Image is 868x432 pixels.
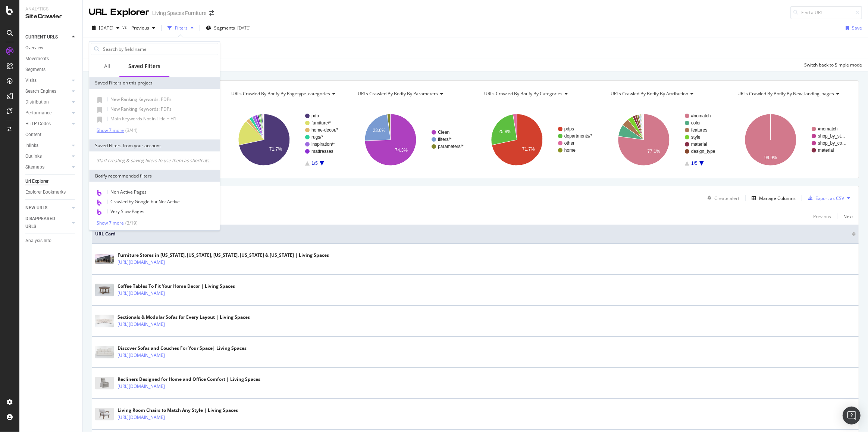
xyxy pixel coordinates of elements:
[89,6,149,19] div: URL Explorer
[25,109,70,117] a: Performance
[311,149,333,154] text: mattresses
[843,213,853,220] div: Next
[95,377,114,389] img: main image
[356,88,467,100] h4: URLs Crawled By Botify By parameters
[843,22,862,34] button: Save
[25,163,70,171] a: Sitemaps
[175,25,188,31] div: Filters
[25,109,51,117] div: Performance
[736,88,846,100] h4: URLs Crawled By Botify By new_landing_pages
[311,113,319,118] text: pdp
[224,107,346,172] svg: A chart.
[110,199,180,205] span: Crawled by Google but Not Active
[25,12,76,21] div: SiteCrawler
[128,62,160,70] div: Saved Filters
[790,6,862,19] input: Find a URL
[25,6,76,12] div: Analytics
[89,139,220,151] div: Saved Filters from your account
[691,113,711,118] text: #nomatch
[95,231,850,237] span: URL Card
[25,188,77,196] a: Explorer Bookmarks
[749,194,796,203] button: Manage Columns
[759,195,796,201] div: Manage Columns
[438,130,449,135] text: Clean
[818,141,847,146] text: shop_by_co…
[117,252,329,259] div: Furniture Stores in [US_STATE], [US_STATE], [US_STATE], [US_STATE] & [US_STATE] | Living Spaces
[89,22,122,34] button: [DATE]
[311,127,338,133] text: home-decor/*
[110,96,172,102] span: New Ranking Keywords: PDPs
[102,43,218,55] input: Search by field name
[25,120,51,128] div: HTTP Codes
[813,213,831,220] div: Previous
[483,88,593,100] h4: URLs Crawled By Botify By categories
[813,212,831,221] button: Previous
[737,90,834,97] span: URLs Crawled By Botify By new_landing_pages
[124,127,138,133] div: ( 3 / 44 )
[25,98,70,106] a: Distribution
[237,25,251,31] div: [DATE]
[691,161,698,166] text: 1/5
[714,195,739,201] div: Create alert
[25,77,70,84] a: Visits
[117,376,260,383] div: Recliners Designed for Home and Office Comfort | Living Spaces
[311,120,331,126] text: furniture/*
[691,135,701,140] text: style
[91,157,218,164] div: Start creating & saving filters to use them as shortcuts.
[438,144,464,149] text: parameters/*
[25,44,77,52] a: Overview
[117,290,165,297] a: [URL][DOMAIN_NAME]
[25,152,42,160] div: Outlinks
[25,131,41,139] div: Content
[117,352,165,359] a: [URL][DOMAIN_NAME]
[97,220,124,226] div: Show 7 more
[395,148,408,153] text: 74.3%
[25,44,43,52] div: Overview
[477,107,599,172] svg: A chart.
[25,142,38,149] div: Inlinks
[95,284,114,296] img: main image
[25,142,70,149] a: Inlinks
[25,215,63,231] div: DISAPPEARED URLS
[351,107,473,172] svg: A chart.
[214,25,235,31] span: Segments
[564,148,576,153] text: home
[25,237,77,245] a: Analysis Info
[611,90,689,97] span: URLs Crawled By Botify By attribution
[25,204,47,212] div: NEW URLS
[25,77,37,84] div: Visits
[117,283,235,290] div: Coffee Tables To Fit Your Home Decor | Living Spaces
[25,215,70,231] a: DISAPPEARED URLS
[691,142,707,147] text: material
[128,25,149,31] span: Previous
[95,346,114,358] img: main image
[804,62,862,68] div: Switch back to Simple mode
[610,88,720,100] h4: URLs Crawled By Botify By attribution
[164,22,197,34] button: Filters
[231,90,330,97] span: URLs Crawled By Botify By pagetype_categories
[99,25,113,31] span: 2025 Oct. 6th
[117,407,238,414] div: Living Room Chairs to Match Any Style | Living Spaces
[25,163,44,171] div: Sitemaps
[730,107,853,172] div: A chart.
[704,192,739,204] button: Create alert
[818,148,834,153] text: material
[311,135,323,140] text: rugs/*
[373,128,386,133] text: 23.6%
[564,133,592,139] text: departments/*
[25,33,70,41] a: CURRENT URLS
[25,66,77,74] a: Segments
[25,87,70,95] a: Search Engines
[89,77,220,89] div: Saved Filters on this project
[311,142,335,147] text: inspiration/*
[818,133,845,139] text: shop_by_st…
[358,90,438,97] span: URLs Crawled By Botify By parameters
[25,204,70,212] a: NEW URLS
[522,146,535,152] text: 71.7%
[269,146,282,152] text: 71.7%
[25,178,48,185] div: Url Explorer
[604,107,726,172] svg: A chart.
